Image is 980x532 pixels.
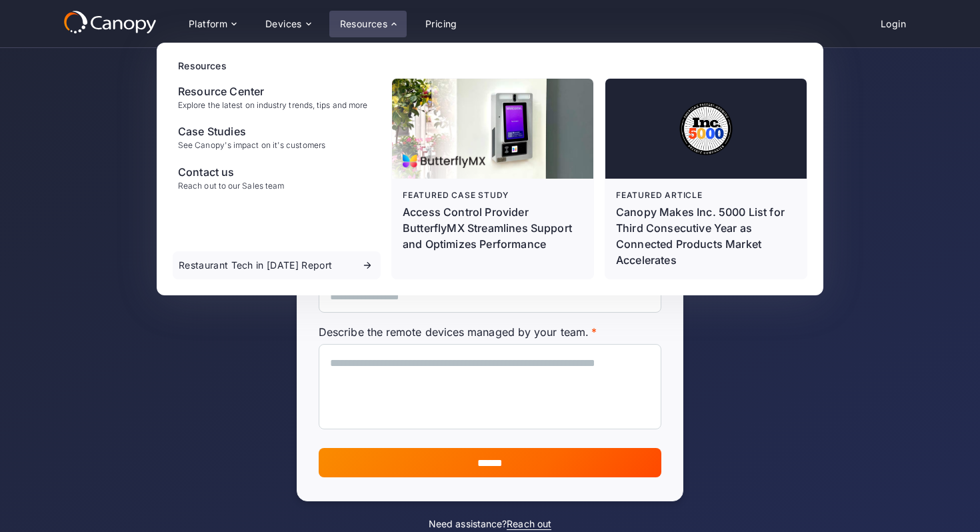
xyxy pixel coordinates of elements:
[173,78,381,115] a: Resource CenterExplore the latest on industry trends, tips and more
[392,79,593,279] a: Featured case studyAccess Control Provider ButterflyMX Streamlines Support and Optimizes Performance
[415,11,468,37] a: Pricing
[178,123,325,139] div: Case Studies
[178,83,367,99] div: Resource Center
[189,19,227,29] div: Platform
[178,141,325,150] div: See Canopy's impact on it's customers
[403,189,583,201] div: Featured case study
[255,11,321,37] div: Devices
[340,19,388,29] div: Resources
[173,251,381,279] a: Restaurant Tech in [DATE] Report
[616,189,796,201] div: Featured article
[178,11,247,37] div: Platform
[250,517,730,531] div: Need assistance?
[870,11,917,37] a: Login
[178,101,367,110] div: Explore the latest on industry trends, tips and more
[403,204,583,252] p: Access Control Provider ButterflyMX Streamlines Support and Optimizes Performance
[507,518,551,530] a: Reach out
[319,325,589,339] span: Describe the remote devices managed by your team.
[329,11,407,37] div: Resources
[265,19,302,29] div: Devices
[179,261,332,270] div: Restaurant Tech in [DATE] Report
[173,159,381,196] a: Contact usReach out to our Sales team
[605,79,807,279] a: Featured articleCanopy Makes Inc. 5000 List for Third Consecutive Year as Connected Products Mark...
[178,59,807,73] div: Resources
[178,181,284,191] div: Reach out to our Sales team
[157,43,823,295] nav: Resources
[178,164,284,180] div: Contact us
[173,118,381,155] a: Case StudiesSee Canopy's impact on it's customers
[616,204,796,268] div: Canopy Makes Inc. 5000 List for Third Consecutive Year as Connected Products Market Accelerates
